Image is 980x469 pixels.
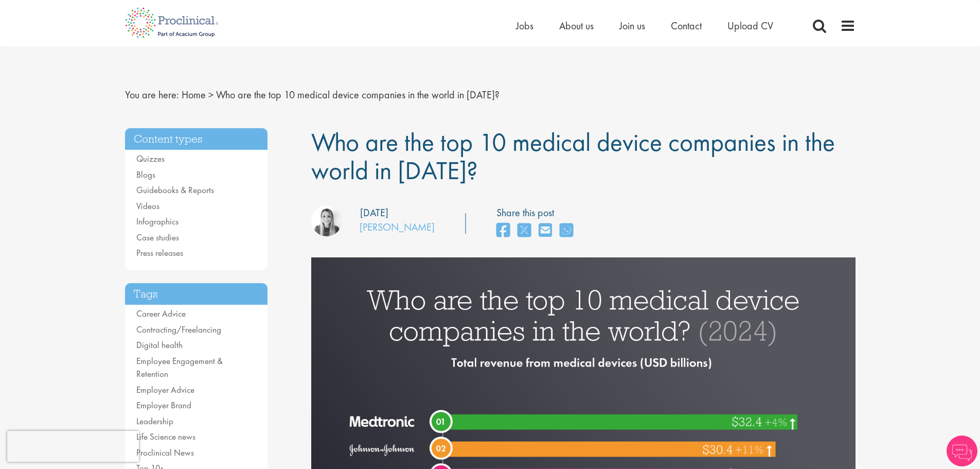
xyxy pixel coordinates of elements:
a: [PERSON_NAME] [360,220,435,234]
a: breadcrumb link [182,88,206,101]
a: Quizzes [136,153,165,164]
iframe: reCAPTCHA [7,431,139,462]
img: Hannah Burke [311,205,342,236]
a: Blogs [136,169,155,180]
a: Leadership [136,415,173,427]
a: Proclinical News [136,447,194,458]
a: Employer Advice [136,384,194,395]
a: Videos [136,200,159,212]
a: Guidebooks & Reports [136,184,214,196]
div: [DATE] [360,205,388,220]
a: Digital health [136,339,183,351]
a: Employer Brand [136,399,191,411]
h3: Tags [125,283,268,305]
a: Contact [671,19,702,32]
span: Who are the top 10 medical device companies in the world in [DATE]? [311,126,835,187]
a: Jobs [516,19,533,32]
a: Case studies [136,232,179,243]
a: Career Advice [136,308,186,319]
a: Infographics [136,216,179,227]
label: Share this post [496,205,578,220]
a: Upload CV [727,19,773,32]
span: > [208,88,213,101]
a: share on facebook [496,220,510,242]
img: Chatbot [947,436,977,466]
a: Join us [619,19,645,32]
a: share on email [539,220,552,242]
h3: Content types [125,128,268,150]
a: Press releases [136,247,183,258]
a: share on whats app [560,220,573,242]
a: Employee Engagement & Retention [136,355,223,380]
a: share on twitter [518,220,531,242]
a: Life Science news [136,431,195,442]
a: About us [559,19,594,32]
span: Who are the top 10 medical device companies in the world in [DATE]? [216,88,500,101]
span: You are here: [125,88,179,101]
a: Contracting/Freelancing [136,324,221,335]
